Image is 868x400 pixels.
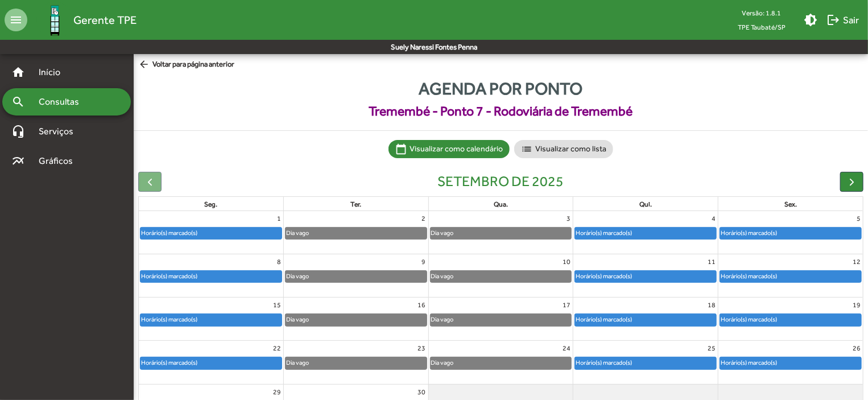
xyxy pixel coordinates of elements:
[395,143,407,155] mat-icon: calendar_today
[720,357,778,368] div: Horário(s) marcado(s)
[139,211,284,254] td: 1 de setembro de 2025
[804,13,817,27] mat-icon: brightness_medium
[271,341,283,356] a: 22 de setembro de 2025
[729,20,795,34] span: TPE Taubaté/SP
[431,357,454,368] div: Dia vago
[718,211,863,254] td: 5 de setembro de 2025
[431,271,454,282] div: Dia vago
[575,228,633,238] div: Horário(s) marcado(s)
[705,298,718,312] a: 18 de setembro de 2025
[718,254,863,298] td: 12 de setembro de 2025
[138,59,234,71] span: Voltar para página anterior
[202,198,220,211] a: segunda-feira
[420,211,428,226] a: 2 de setembro de 2025
[139,254,284,298] td: 8 de setembro de 2025
[637,198,654,211] a: quinta-feira
[140,271,198,282] div: Horário(s) marcado(s)
[139,298,284,341] td: 15 de setembro de 2025
[573,298,718,341] td: 18 de setembro de 2025
[286,228,309,238] div: Dia vago
[575,271,633,282] div: Horário(s) marcado(s)
[438,173,564,190] h2: setembro de 2025
[431,228,454,238] div: Dia vago
[416,298,428,312] a: 16 de setembro de 2025
[32,125,89,138] span: Serviços
[573,254,718,298] td: 11 de setembro de 2025
[284,298,429,341] td: 16 de setembro de 2025
[11,95,25,109] mat-icon: search
[286,357,309,368] div: Dia vago
[348,198,363,211] a: terça-feira
[388,140,510,158] mat-chip: Visualizar como calendário
[718,298,863,341] td: 19 de setembro de 2025
[720,228,778,238] div: Horário(s) marcado(s)
[514,140,613,158] mat-chip: Visualizar como lista
[140,314,198,325] div: Horário(s) marcado(s)
[286,314,309,325] div: Dia vago
[491,198,510,211] a: quarta-feira
[5,9,27,31] mat-icon: menu
[428,298,573,341] td: 17 de setembro de 2025
[428,211,573,254] td: 3 de setembro de 2025
[709,211,718,226] a: 4 de setembro de 2025
[850,254,863,269] a: 12 de setembro de 2025
[32,154,88,168] span: Gráficos
[720,271,778,282] div: Horário(s) marcado(s)
[822,10,863,30] button: Sair
[854,211,863,226] a: 5 de setembro de 2025
[718,341,863,384] td: 26 de setembro de 2025
[139,341,284,384] td: 22 de setembro de 2025
[575,357,633,368] div: Horário(s) marcado(s)
[271,385,283,399] a: 29 de setembro de 2025
[32,65,77,79] span: Início
[428,254,573,298] td: 10 de setembro de 2025
[850,341,863,356] a: 26 de setembro de 2025
[705,254,718,269] a: 11 de setembro de 2025
[271,298,283,312] a: 15 de setembro de 2025
[560,298,573,312] a: 17 de setembro de 2025
[284,341,429,384] td: 23 de setembro de 2025
[428,341,573,384] td: 24 de setembro de 2025
[284,211,429,254] td: 2 de setembro de 2025
[284,254,429,298] td: 9 de setembro de 2025
[27,2,137,39] a: Gerente TPE
[140,357,198,368] div: Horário(s) marcado(s)
[138,59,152,71] mat-icon: arrow_back
[416,341,428,356] a: 23 de setembro de 2025
[11,154,25,168] mat-icon: multiline_chart
[11,65,25,79] mat-icon: home
[705,341,718,356] a: 25 de setembro de 2025
[140,228,198,238] div: Horário(s) marcado(s)
[11,125,25,138] mat-icon: headset_mic
[720,314,778,325] div: Horário(s) marcado(s)
[573,211,718,254] td: 4 de setembro de 2025
[850,298,863,312] a: 19 de setembro de 2025
[826,10,859,30] span: Sair
[420,254,428,269] a: 9 de setembro de 2025
[134,76,868,101] span: Agenda por ponto
[134,101,868,121] span: Tremembé - Ponto 7 - Rodoviária de Tremembé
[32,95,94,109] span: Consultas
[431,314,454,325] div: Dia vago
[560,341,573,356] a: 24 de setembro de 2025
[521,143,532,155] mat-icon: list
[73,11,137,29] span: Gerente TPE
[573,341,718,384] td: 25 de setembro de 2025
[729,6,795,20] div: Versão: 1.8.1
[286,271,309,282] div: Dia vago
[416,385,428,399] a: 30 de setembro de 2025
[275,254,283,269] a: 8 de setembro de 2025
[564,211,573,226] a: 3 de setembro de 2025
[560,254,573,269] a: 10 de setembro de 2025
[782,198,799,211] a: sexta-feira
[826,13,840,27] mat-icon: logout
[575,314,633,325] div: Horário(s) marcado(s)
[36,2,73,39] img: Logo
[275,211,283,226] a: 1 de setembro de 2025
